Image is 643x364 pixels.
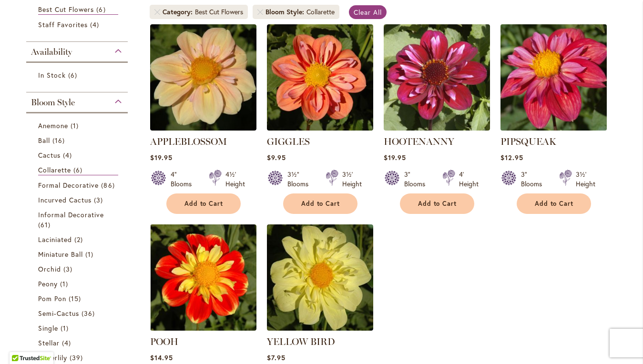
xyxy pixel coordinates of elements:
[267,136,310,147] a: GIGGLES
[459,170,479,189] div: 4' Height
[85,249,96,259] span: 1
[38,294,66,303] span: Pom Pon
[71,121,81,131] span: 1
[354,8,382,17] span: Clear All
[31,97,75,108] span: Bloom Style
[150,336,178,347] a: POOH
[521,170,548,189] div: 3" Blooms
[38,279,119,289] a: Peony 1
[38,121,68,130] span: Anemone
[166,193,241,214] button: Add to Cart
[38,195,119,205] a: Incurved Cactus 3
[267,153,286,162] span: $9.95
[517,193,591,214] button: Add to Cart
[150,24,256,131] img: APPLEBLOSSOM
[94,195,105,205] span: 3
[38,249,119,259] a: Miniature Ball 1
[38,308,119,318] a: Semi-Cactus 36
[150,123,256,132] a: APPLEBLOSSOM
[7,330,34,357] iframe: Launch Accessibility Center
[400,193,474,214] button: Add to Cart
[70,353,85,363] span: 39
[576,170,595,189] div: 3½' Height
[267,353,286,362] span: $7.95
[38,220,53,230] span: 61
[267,224,373,331] img: YELLOW BIRD
[342,170,362,189] div: 3½' Height
[38,20,88,29] span: Staff Favorites
[500,123,607,132] a: PIPSQUEAK
[38,279,58,288] span: Peony
[283,193,357,214] button: Add to Cart
[150,353,173,362] span: $14.95
[306,7,335,17] div: Collarette
[150,224,256,331] img: POOH
[38,338,60,347] span: Stellar
[38,264,61,273] span: Orchid
[38,180,119,190] a: Formal Decorative 86
[287,170,314,189] div: 3½" Blooms
[384,136,454,147] a: HOOTENANNY
[38,151,61,160] span: Cactus
[38,235,72,244] span: Laciniated
[384,153,406,162] span: $19.95
[63,264,75,274] span: 3
[38,71,66,80] span: In Stock
[500,136,556,147] a: PIPSQUEAK
[150,324,256,333] a: POOH
[38,293,119,303] a: Pom Pon 15
[82,308,97,318] span: 36
[38,20,119,30] a: Staff Favorites
[90,20,102,30] span: 4
[163,7,195,17] span: Category
[265,7,306,17] span: Bloom Style
[73,165,85,175] span: 6
[225,170,245,189] div: 4½' Height
[31,47,72,57] span: Availability
[195,7,243,17] div: Best Cut Flowers
[38,5,94,14] span: Best Cut Flowers
[384,24,490,131] img: HOOTENANNY
[38,338,119,348] a: Stellar 4
[38,353,119,363] a: Waterlily 39
[535,200,574,208] span: Add to Cart
[38,264,119,274] a: Orchid 3
[60,279,71,289] span: 1
[38,165,119,175] a: Collarette 6
[154,9,160,15] a: Remove Category Best Cut Flowers
[38,309,80,318] span: Semi-Cactus
[38,165,71,174] span: Collarette
[38,324,58,333] span: Single
[267,324,373,333] a: YELLOW BIRD
[68,70,80,80] span: 6
[184,200,224,208] span: Add to Cart
[38,150,119,160] a: Cactus 4
[500,153,523,162] span: $12.95
[349,5,387,19] a: Clear All
[62,338,73,348] span: 4
[498,21,609,133] img: PIPSQUEAK
[38,323,119,333] a: Single 1
[404,170,431,189] div: 3" Blooms
[96,4,108,14] span: 6
[418,200,457,208] span: Add to Cart
[38,4,119,15] a: Best Cut Flowers
[267,123,373,132] a: GIGGLES
[267,336,335,347] a: YELLOW BIRD
[38,135,119,145] a: Ball 16
[38,210,104,219] span: Informal Decorative
[63,150,74,160] span: 4
[74,234,85,244] span: 2
[38,234,119,244] a: Laciniated 2
[69,293,83,303] span: 15
[38,210,119,230] a: Informal Decorative 61
[61,323,71,333] span: 1
[171,170,197,189] div: 4" Blooms
[301,200,340,208] span: Add to Cart
[150,153,173,162] span: $19.95
[38,195,92,204] span: Incurved Cactus
[257,9,263,15] a: Remove Bloom Style Collarette
[38,181,99,190] span: Formal Decorative
[38,250,83,259] span: Miniature Ball
[52,135,67,145] span: 16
